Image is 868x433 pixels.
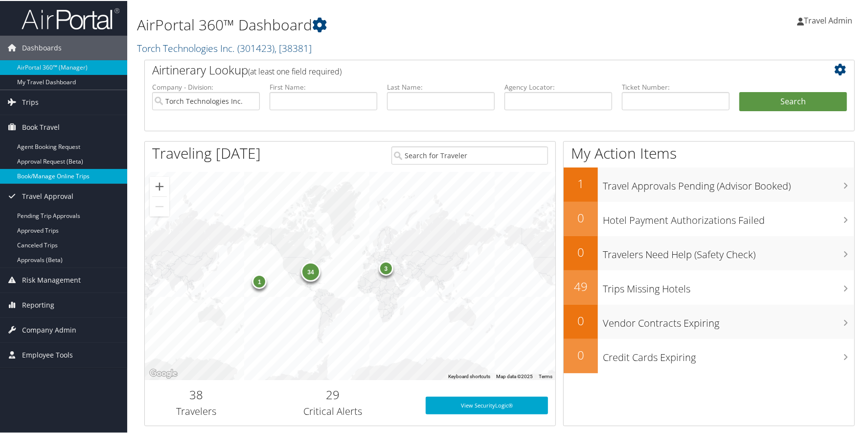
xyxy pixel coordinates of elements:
[391,145,548,164] input: Search for Traveler
[564,243,598,260] h2: 0
[137,41,312,54] a: Torch Technologies Inc.
[387,81,495,91] label: Last Name:
[152,81,260,91] label: Company - Division:
[564,174,598,191] h2: 1
[22,114,60,139] span: Book Travel
[274,41,312,54] span: , [ 38381 ]
[804,14,852,25] span: Travel Admin
[22,342,73,366] span: Employee Tools
[255,404,411,417] h3: Critical Alerts
[564,338,854,372] a: 0Credit Cards Expiring
[252,273,267,288] div: 1
[797,5,862,34] a: Travel Admin
[603,208,854,226] h3: Hotel Payment Authorizations Failed
[22,6,119,29] img: airportal-logo.png
[603,173,854,192] h3: Travel Approvals Pending (Advisor Booked)
[301,261,320,281] div: 34
[603,345,854,363] h3: Credit Cards Expiring
[539,373,552,378] a: Terms (opens in new tab)
[564,201,854,235] a: 0Hotel Payment Authorizations Failed
[22,183,73,208] span: Travel Approval
[22,267,81,291] span: Risk Management
[150,196,169,216] button: Zoom out
[564,142,854,163] h1: My Action Items
[152,142,261,163] h1: Traveling [DATE]
[152,61,788,77] h2: Airtinerary Lookup
[152,404,240,417] h3: Travelers
[739,91,847,111] button: Search
[504,81,612,91] label: Agency Locator:
[564,277,598,294] h2: 49
[603,276,854,295] h3: Trips Missing Hotels
[22,89,39,114] span: Trips
[147,366,180,379] img: Google
[237,41,274,54] span: ( 301423 )
[270,81,377,91] label: First Name:
[603,242,854,261] h3: Travelers Need Help (Safety Check)
[564,167,854,201] a: 1Travel Approvals Pending (Advisor Booked)
[564,304,854,338] a: 0Vendor Contracts Expiring
[22,292,54,316] span: Reporting
[152,385,240,402] h2: 38
[564,346,598,362] h2: 0
[248,65,342,76] span: (at least one field required)
[255,385,411,402] h2: 29
[564,209,598,225] h2: 0
[564,312,598,328] h2: 0
[147,366,180,379] a: Open this area in Google Maps (opens a new window)
[137,14,620,34] h1: AirPortal 360™ Dashboard
[426,396,548,413] a: View SecurityLogic®
[564,269,854,304] a: 49Trips Missing Hotels
[622,81,730,91] label: Ticket Number:
[496,373,533,378] span: Map data ©2025
[603,311,854,329] h3: Vendor Contracts Expiring
[564,235,854,269] a: 0Travelers Need Help (Safety Check)
[150,176,169,195] button: Zoom in
[22,317,76,341] span: Company Admin
[379,260,393,274] div: 3
[22,35,62,59] span: Dashboards
[448,372,490,379] button: Keyboard shortcuts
